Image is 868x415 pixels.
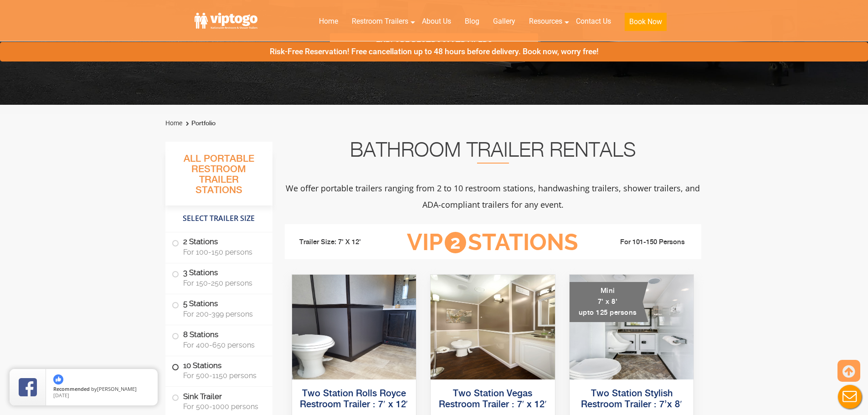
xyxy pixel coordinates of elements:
img: thumbs up icon [53,374,63,384]
h4: Select Trailer Size [165,210,272,227]
span: For 500-1000 persons [183,402,262,411]
a: Home [165,119,182,127]
img: Side view of two station restroom trailer with separate doors for males and females [431,275,555,379]
li: Trailer Size: 7' X 12' [291,229,393,256]
label: Sink Trailer [172,387,266,415]
label: 8 Stations [172,325,266,354]
p: We offer portable trailers ranging from 2 to 10 restroom stations, handwashing trailers, shower t... [285,180,701,213]
button: Book Now [625,13,667,31]
span: Recommended [53,385,90,392]
span: For 150-250 persons [183,279,262,287]
a: Book Now [618,11,673,36]
span: For 500-1150 persons [183,371,262,380]
a: Blog [458,11,486,31]
a: Two Station Vegas Restroom Trailer : 7′ x 12′ [439,389,547,410]
span: For 100-150 persons [183,248,262,256]
span: For 400-650 persons [183,341,262,349]
span: by [53,386,150,393]
button: Live Chat [832,379,868,415]
span: 2 [445,232,466,253]
h3: VIP Stations [393,230,592,255]
a: Home [312,11,345,31]
label: 2 Stations [172,232,266,261]
a: Restroom Trailers [345,11,415,31]
a: Contact Us [569,11,618,31]
h2: Bathroom Trailer Rentals [285,142,701,164]
a: Two Station Stylish Restroom Trailer : 7’x 8′ [581,389,682,410]
span: [PERSON_NAME] [97,385,137,392]
label: 5 Stations [172,294,266,323]
li: For 101-150 Persons [593,237,695,248]
div: Mini 7' x 8' upto 125 persons [570,282,648,322]
label: 3 Stations [172,263,266,292]
span: [DATE] [53,392,69,399]
a: Two Station Rolls Royce Restroom Trailer : 7′ x 12′ [300,389,408,410]
img: Side view of two station restroom trailer with separate doors for males and females [292,275,416,379]
a: Resources [522,11,569,31]
label: 10 Stations [172,356,266,384]
img: Review Rating [19,378,37,396]
li: Portfolio [184,118,216,129]
a: About Us [415,11,458,31]
img: A mini restroom trailer with two separate stations and separate doors for males and females [570,275,694,379]
span: For 200-399 persons [183,310,262,318]
a: Gallery [486,11,522,31]
h3: All Portable Restroom Trailer Stations [165,151,272,205]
